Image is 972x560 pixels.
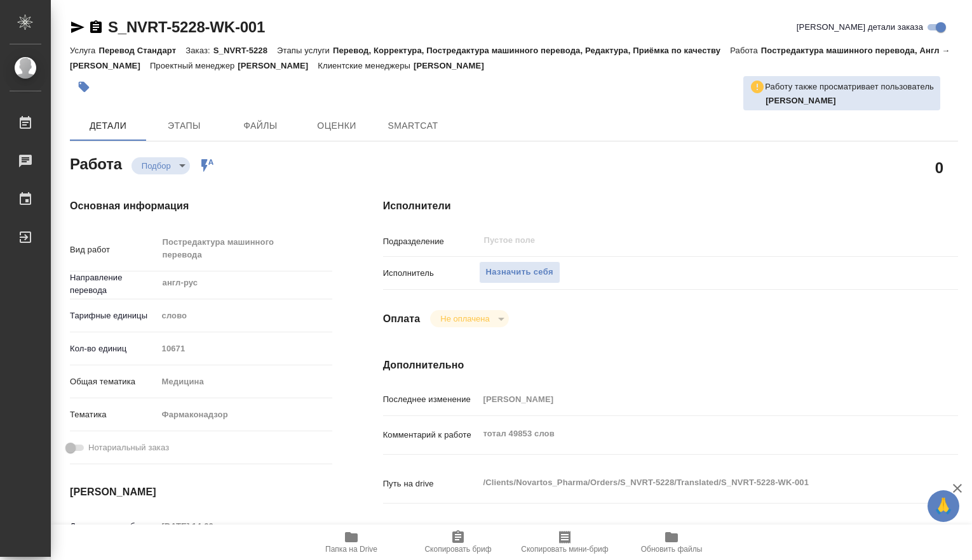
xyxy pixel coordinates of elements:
button: 🙏 [928,490,959,522]
p: Общая тематика [70,375,158,388]
p: Перевод Стандарт [98,46,186,55]
p: Кол-во единиц [70,342,158,355]
p: Тарифные единицы [70,309,158,322]
div: слово [158,305,332,327]
input: Пустое поле [479,390,910,408]
p: Перевод, Корректура, Постредактура машинного перевода, Редактура, Приёмка по качеству [333,46,730,55]
h4: Оплата [383,311,421,327]
p: Дата начала работ [70,520,158,533]
button: Назначить себя [479,261,560,283]
h4: [PERSON_NAME] [70,485,332,500]
span: Оценки [306,118,367,134]
span: Файлы [230,118,291,134]
button: Скопировать ссылку [88,20,104,35]
span: [PERSON_NAME] детали заказа [797,21,923,34]
span: Обновить файлы [641,545,703,554]
p: Путь на drive [383,478,479,490]
p: Исполнитель [383,267,479,280]
span: 🙏 [933,493,954,519]
span: SmartCat [382,118,443,134]
button: Подбор [138,160,175,171]
p: Работа [730,46,761,55]
span: Папка на Drive [325,545,377,554]
div: Медицина [158,371,332,393]
textarea: тотал 49853 слов [479,423,910,445]
p: Вид работ [70,244,158,256]
p: Заказ: [186,46,213,55]
h4: Основная информация [70,199,332,214]
button: Скопировать бриф [405,524,511,560]
h2: Работа [70,152,122,174]
div: Подбор [132,157,190,174]
p: Последнее изменение [383,393,479,406]
button: Добавить тэг [70,73,98,101]
p: Работу также просматривает пользователь [765,81,934,93]
button: Не оплачена [436,313,493,324]
p: Клиентские менеджеры [318,61,414,70]
span: Этапы [154,118,215,134]
p: Комментарий к работе [383,429,479,441]
span: Назначить себя [486,265,553,280]
p: Услуга [70,46,98,55]
p: [PERSON_NAME] [414,61,494,70]
p: Атминис Кристина [766,94,934,107]
div: Подбор [430,310,508,327]
span: Детали [78,118,138,134]
p: Подразделение [383,235,479,248]
span: Скопировать бриф [424,545,491,554]
a: S_NVRT-5228-WK-001 [108,18,265,36]
b: [PERSON_NAME] [766,96,836,105]
p: [PERSON_NAME] [238,61,318,70]
div: Фармаконадзор [158,404,332,426]
button: Скопировать ссылку для ЯМессенджера [70,20,85,35]
p: Направление перевода [70,271,158,297]
button: Обновить файлы [618,524,725,560]
textarea: /Clients/Novartos_Pharma/Orders/S_NVRT-5228/Translated/S_NVRT-5228-WK-001 [479,472,910,493]
button: Скопировать мини-бриф [511,524,618,560]
p: Тематика [70,408,158,421]
input: Пустое поле [158,517,269,535]
p: Этапы услуги [277,46,333,55]
h2: 0 [935,157,943,178]
p: S_NVRT-5228 [213,46,277,55]
input: Пустое поле [483,233,881,248]
p: Проектный менеджер [150,61,238,70]
h4: Исполнители [383,199,958,214]
h4: Дополнительно [383,358,958,373]
button: Папка на Drive [298,524,405,560]
input: Пустое поле [158,339,332,358]
span: Скопировать мини-бриф [521,545,608,554]
span: Нотариальный заказ [88,441,169,454]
